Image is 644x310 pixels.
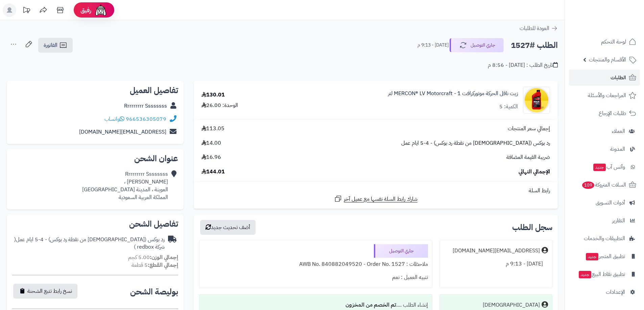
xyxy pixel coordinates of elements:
small: 5 قطعة [132,261,178,269]
a: Rrrrrrrrr Ssssssss [124,102,167,110]
div: الوحدة: 26.00 [201,102,238,109]
div: [DEMOGRAPHIC_DATA] [483,301,540,309]
div: [DATE] - 9:13 م [444,257,548,271]
span: جديد [593,164,606,171]
span: تطبيق نقاط البيع [578,270,625,279]
div: جاري التوصيل [374,244,428,258]
a: الفاتورة [38,38,73,53]
div: تاريخ الطلب : [DATE] - 8:56 م [488,61,558,69]
span: لوحة التحكم [601,37,626,47]
span: العملاء [612,126,625,136]
a: أدوات التسويق [569,195,640,211]
span: 109 [582,181,594,189]
span: 113.05 [201,125,224,133]
a: تطبيق المتجرجديد [569,248,640,264]
span: التطبيقات والخدمات [584,234,625,243]
img: logo-2.png [598,19,638,33]
span: رفيق [80,6,91,14]
span: 16.96 [201,153,221,161]
span: ضريبة القيمة المضافة [506,153,550,161]
a: وآتس آبجديد [569,159,640,175]
a: المدونة [569,141,640,157]
h2: الطلب #1527 [511,38,558,52]
div: [EMAIL_ADDRESS][DOMAIN_NAME] [453,247,540,255]
h2: تفاصيل الشحن [12,220,178,228]
div: تنبيه العميل : نعم [204,271,428,284]
span: 144.01 [201,168,225,176]
a: تحديثات المنصة [18,3,35,19]
a: 966536305079 [126,115,166,123]
a: الإعدادات [569,284,640,300]
img: ai-face.png [94,3,108,17]
strong: إجمالي الوزن: [150,253,178,261]
span: 14.00 [201,139,221,147]
small: [DATE] - 9:13 م [418,42,449,49]
div: ملاحظات : AWB No. 840882049520 - Order No. 1527 [204,258,428,271]
span: العودة للطلبات [520,24,549,32]
div: رابط السلة [196,187,555,195]
span: جديد [586,253,598,260]
a: طلبات الإرجاع [569,105,640,121]
span: الإعدادات [606,287,625,297]
span: الفاتورة [44,41,57,49]
span: شارك رابط السلة نفسها مع عميل آخر [344,195,418,203]
span: جديد [579,271,591,278]
button: نسخ رابط تتبع الشحنة [13,284,77,299]
button: أضف تحديث جديد [200,220,256,235]
span: المدونة [610,144,625,154]
a: السلات المتروكة109 [569,177,640,193]
span: التقارير [612,216,625,225]
span: طلبات الإرجاع [599,109,626,118]
a: التطبيقات والخدمات [569,230,640,247]
strong: إجمالي القطع: [148,261,178,269]
img: 1737290202-Motorcraft%20LV-90x90.png [523,87,550,114]
span: وآتس آب [593,162,625,172]
h2: بوليصة الشحن [130,288,178,296]
small: 5.00 كجم [128,253,178,261]
button: جاري التوصيل [450,38,504,52]
a: زيت ناقل الحركة موتوركرافت MERCON® LV Motorcraft - 1 لتر [388,90,518,97]
span: المراجعات والأسئلة [588,91,626,100]
a: المراجعات والأسئلة [569,87,640,104]
span: الطلبات [611,73,626,82]
h2: عنوان الشحن [12,154,178,163]
div: Rrrrrrrrr Ssssssss [PERSON_NAME] ، العوينة ، المدينة [GEOGRAPHIC_DATA] المملكة العربية السعودية [82,170,168,201]
div: 130.01 [201,91,225,99]
span: تطبيق المتجر [585,252,625,261]
a: شارك رابط السلة نفسها مع عميل آخر [334,195,418,203]
a: واتساب [104,115,124,123]
span: الإجمالي النهائي [519,168,550,176]
h3: سجل الطلب [512,223,552,231]
span: أدوات التسويق [596,198,625,207]
span: ( شركة redbox ) [14,235,165,251]
b: تم الخصم من المخزون [345,301,396,309]
div: رد بوكس ([DEMOGRAPHIC_DATA] من نقطة رد بوكس) - 4-5 ايام عمل [12,236,165,251]
div: الكمية: 5 [499,103,518,111]
a: العملاء [569,123,640,139]
a: [EMAIL_ADDRESS][DOMAIN_NAME] [79,128,166,136]
span: الأقسام والمنتجات [589,55,626,64]
span: إجمالي سعر المنتجات [508,125,550,133]
span: رد بوكس ([DEMOGRAPHIC_DATA] من نقطة رد بوكس) - 4-5 ايام عمل [401,139,550,147]
a: التقارير [569,213,640,229]
span: نسخ رابط تتبع الشحنة [27,287,72,295]
a: تطبيق نقاط البيعجديد [569,266,640,282]
h2: تفاصيل العميل [12,86,178,94]
a: لوحة التحكم [569,34,640,50]
a: العودة للطلبات [520,24,558,32]
span: السلات المتروكة [581,180,626,190]
a: الطلبات [569,69,640,86]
